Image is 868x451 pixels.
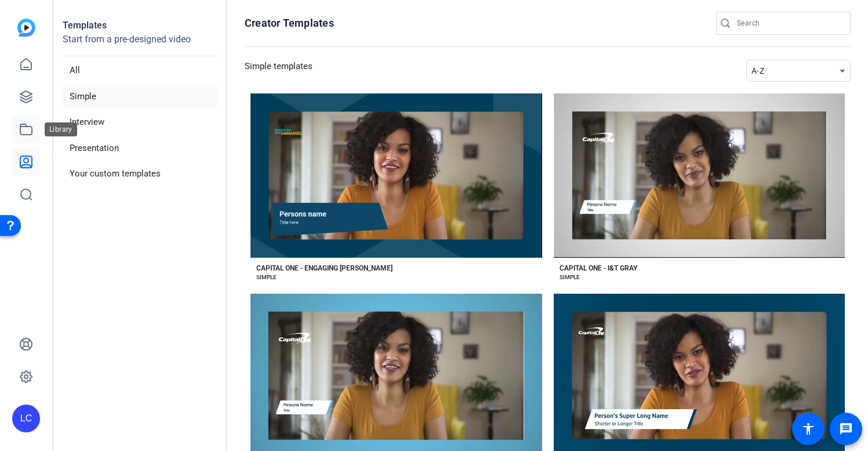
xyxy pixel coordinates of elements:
input: Search [737,16,841,30]
div: Library [45,122,77,136]
mat-icon: message [839,422,853,436]
li: Simple [63,85,217,109]
button: Template image [250,93,542,258]
div: LC [12,405,40,432]
h1: Creator Templates [245,16,334,30]
li: Presentation [63,136,217,160]
div: CAPITAL ONE - ENGAGING [PERSON_NAME] [256,264,393,273]
div: CAPITAL ONE - I&T GRAY [560,264,637,273]
mat-icon: accessibility [801,422,815,436]
strong: Templates [63,20,107,31]
p: Start from a pre-designed video [63,33,217,56]
img: blue-gradient.svg [17,19,35,37]
li: All [63,59,217,82]
li: Your custom templates [63,162,217,186]
div: SIMPLE [560,273,580,282]
div: SIMPLE [256,273,277,282]
h3: Simple templates [245,60,313,82]
li: Interview [63,110,217,134]
button: Template image [554,93,845,258]
span: A-Z [751,66,764,75]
